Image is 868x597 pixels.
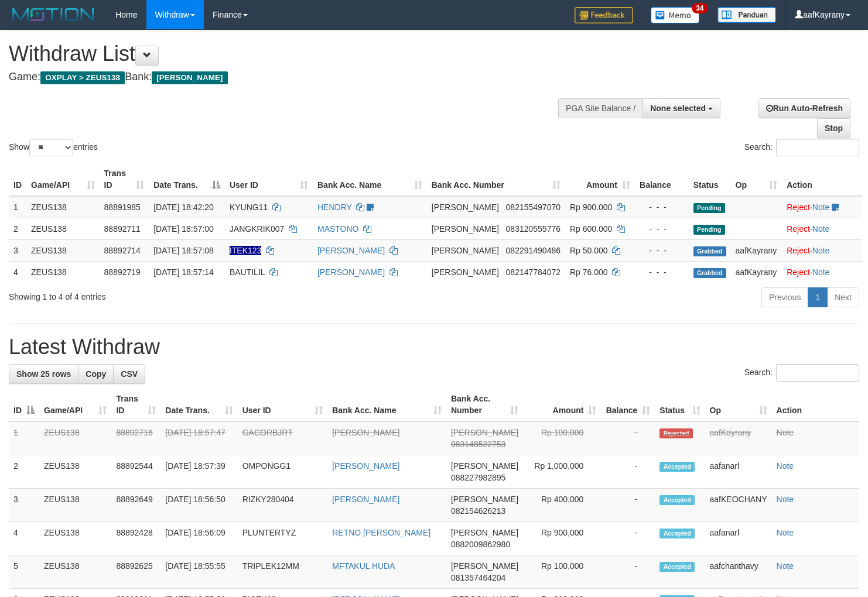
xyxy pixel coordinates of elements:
span: Copy [86,369,106,379]
span: 88892719 [104,267,141,277]
td: 88892649 [111,489,160,522]
th: Trans ID: activate to sort column ascending [111,388,160,421]
span: [PERSON_NAME] [432,203,499,212]
a: Reject [787,224,810,234]
span: Rp 900.000 [570,203,612,212]
td: aafchanthavy [705,555,772,589]
td: ZEUS138 [26,218,100,239]
th: Op: activate to sort column ascending [731,163,782,196]
th: Bank Acc. Number: activate to sort column ascending [427,163,565,196]
td: 88892428 [111,522,160,555]
img: MOTION_logo.png [9,6,98,23]
span: [PERSON_NAME] [451,561,518,571]
th: Trans ID: activate to sort column ascending [100,163,149,196]
td: ZEUS138 [26,196,100,218]
span: Copy 083120555776 to clipboard [506,224,561,234]
div: Showing 1 to 4 of 4 entries [9,286,353,303]
th: Status [689,163,731,196]
td: 88892544 [111,455,160,489]
span: 88892714 [104,246,141,255]
a: [PERSON_NAME] [317,246,385,255]
button: None selected [643,98,720,118]
span: Rp 76.000 [570,267,608,277]
td: 1 [9,421,39,455]
span: [PERSON_NAME] [152,71,227,84]
span: [DATE] 18:57:14 [153,267,213,277]
td: · [782,196,862,218]
td: aafKEOCHANY [705,489,772,522]
td: - [601,489,655,522]
span: [DATE] 18:42:20 [153,203,213,212]
th: Balance [635,163,689,196]
span: Accepted [659,495,695,505]
td: aafanarl [705,455,772,489]
th: Action [782,163,862,196]
th: Amount: activate to sort column ascending [523,388,601,421]
td: Rp 400,000 [523,489,601,522]
td: TRIPLEK12MM [238,555,328,589]
th: Op: activate to sort column ascending [705,388,772,421]
span: Nama rekening ada tanda titik/strip, harap diedit [230,246,261,255]
span: BAUTILIL [230,267,265,277]
a: HENDRY [317,203,352,212]
th: Date Trans.: activate to sort column ascending [160,388,237,421]
td: [DATE] 18:57:47 [160,421,237,455]
td: 5 [9,555,39,589]
a: Reject [787,203,810,212]
div: - - - [640,266,684,278]
label: Show entries [9,139,98,156]
span: Rp 50.000 [570,246,608,255]
td: aafKayrany [731,239,782,261]
th: Bank Acc. Number: activate to sort column ascending [446,388,523,421]
td: Rp 900,000 [523,522,601,555]
td: - [601,455,655,489]
td: - [601,421,655,455]
label: Search: [744,139,859,156]
td: ZEUS138 [26,239,100,261]
a: Note [812,224,830,234]
span: Rejected [659,428,692,438]
a: [PERSON_NAME] [332,428,399,437]
span: JANGKRIK007 [230,224,284,234]
span: Copy 083148522753 to clipboard [451,440,505,449]
span: [DATE] 18:57:08 [153,246,213,255]
span: None selected [650,104,706,113]
a: Reject [787,267,810,277]
td: · [782,218,862,239]
span: Copy 082154626213 to clipboard [451,506,505,516]
td: GACORBJRT [238,421,328,455]
th: User ID: activate to sort column ascending [225,163,313,196]
td: ZEUS138 [39,555,111,589]
td: 3 [9,239,26,261]
div: - - - [640,245,684,256]
td: PLUNTERTYZ [238,522,328,555]
a: MFTAKUL HUDA [332,561,395,571]
td: ZEUS138 [39,421,111,455]
span: [PERSON_NAME] [451,428,518,437]
span: CSV [121,369,138,379]
label: Search: [744,364,859,382]
a: Note [812,203,830,212]
td: Rp 100,000 [523,421,601,455]
img: Feedback.jpg [575,7,633,23]
input: Search: [776,364,859,382]
td: aafKayrany [731,261,782,283]
td: aafanarl [705,522,772,555]
th: User ID: activate to sort column ascending [238,388,328,421]
td: 3 [9,489,39,522]
h1: Withdraw List [9,42,567,66]
span: Copy 082291490486 to clipboard [506,246,561,255]
td: ZEUS138 [26,261,100,283]
td: [DATE] 18:56:09 [160,522,237,555]
td: - [601,522,655,555]
span: Rp 600.000 [570,224,612,234]
td: 2 [9,218,26,239]
a: Note [777,428,794,437]
h1: Latest Withdraw [9,335,859,359]
td: 4 [9,522,39,555]
div: - - - [640,223,684,235]
span: [PERSON_NAME] [451,461,518,471]
td: - [601,555,655,589]
select: Showentries [29,139,73,156]
a: Reject [787,246,810,255]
